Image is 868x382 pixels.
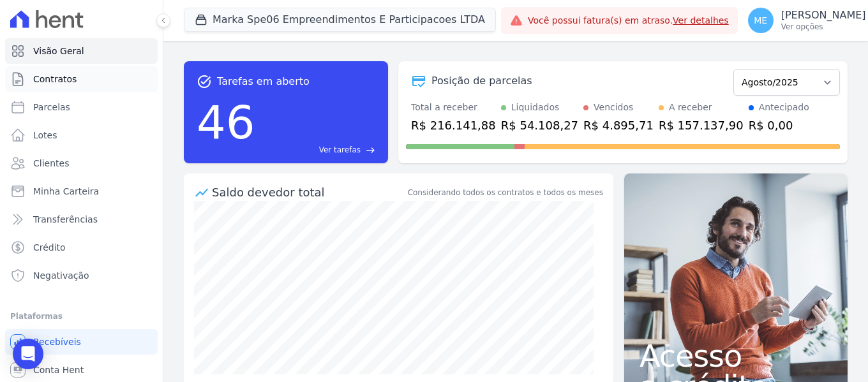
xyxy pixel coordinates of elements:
[5,122,158,148] a: Lotes
[640,341,832,371] span: Acesso
[431,73,532,89] div: Posição de parcelas
[197,74,212,89] span: task_alt
[528,14,729,27] span: Você possui fatura(s) em atraso.
[33,157,69,170] span: Clientes
[33,241,66,254] span: Crédito
[319,144,361,156] span: Ver tarefas
[659,117,744,134] div: R$ 157.137,90
[10,309,153,324] div: Plataformas
[217,74,310,89] span: Tarefas em aberto
[33,364,84,376] span: Conta Hent
[5,66,158,92] a: Contratos
[781,22,866,32] p: Ver opções
[260,144,375,156] a: Ver tarefas east
[594,101,633,114] div: Vencidos
[33,269,89,282] span: Negativação
[33,213,98,226] span: Transferências
[411,117,496,134] div: R$ 216.141,88
[749,117,809,134] div: R$ 0,00
[33,335,81,348] span: Recebíveis
[366,145,375,155] span: east
[5,179,158,204] a: Minha Carteira
[33,101,70,114] span: Parcelas
[583,117,654,134] div: R$ 4.895,71
[501,117,578,134] div: R$ 54.108,27
[197,89,255,156] div: 46
[759,101,809,114] div: Antecipado
[5,235,158,260] a: Crédito
[5,207,158,232] a: Transferências
[673,15,729,26] a: Ver detalhes
[669,101,712,114] div: A receber
[13,339,43,369] div: Open Intercom Messenger
[754,16,767,25] span: ME
[5,38,158,64] a: Visão Geral
[212,184,405,201] div: Saldo devedor total
[5,151,158,176] a: Clientes
[33,129,57,142] span: Lotes
[411,101,496,114] div: Total a receber
[781,9,866,22] p: [PERSON_NAME]
[511,101,560,114] div: Liquidados
[33,73,77,85] span: Contratos
[33,45,84,57] span: Visão Geral
[5,263,158,288] a: Negativação
[184,8,496,32] button: Marka Spe06 Empreendimentos E Participacoes LTDA
[5,329,158,355] a: Recebíveis
[408,187,603,198] div: Considerando todos os contratos e todos os meses
[5,94,158,120] a: Parcelas
[33,185,99,198] span: Minha Carteira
